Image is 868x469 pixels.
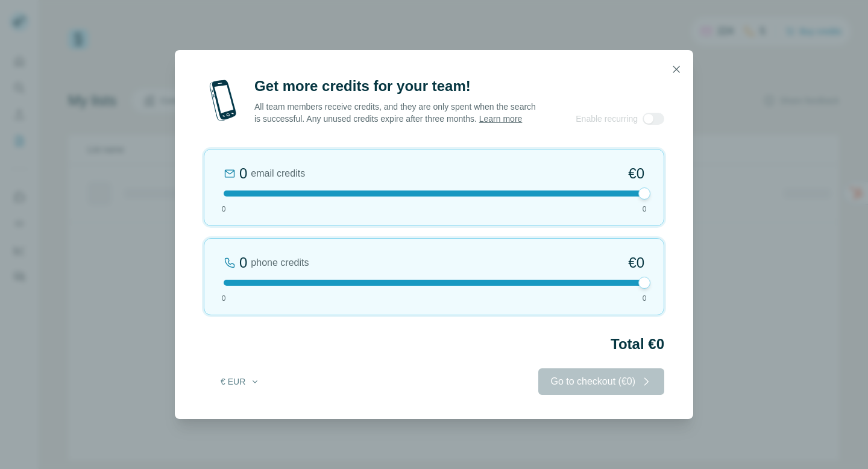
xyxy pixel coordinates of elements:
a: Learn more [479,114,523,124]
span: €0 [628,164,644,183]
span: 0 [222,293,226,304]
span: email credits [251,166,305,181]
h2: Total €0 [204,335,664,354]
span: 0 [222,204,226,215]
span: 0 [643,293,647,304]
p: All team members receive credits, and they are only spent when the search is successful. Any unus... [254,101,537,125]
div: 0 [239,164,247,183]
div: 0 [239,253,247,272]
span: phone credits [251,256,309,270]
img: mobile-phone [204,77,242,125]
span: €0 [628,253,644,272]
span: 0 [643,204,647,215]
button: € EUR [212,371,268,392]
span: Enable recurring [576,113,638,125]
